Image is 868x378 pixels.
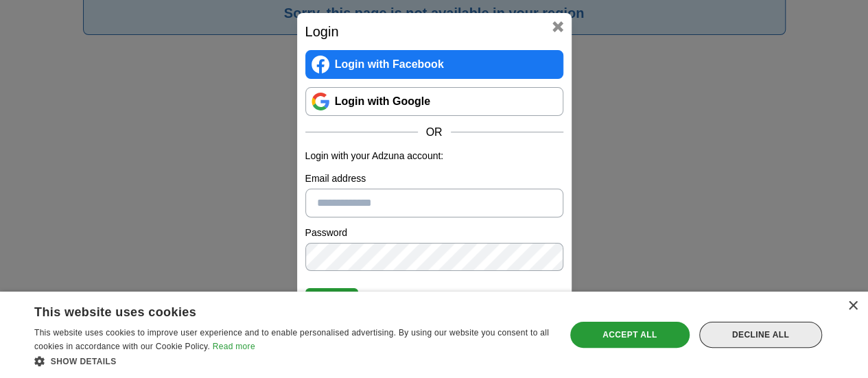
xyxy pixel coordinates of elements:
[570,322,690,348] div: Accept all
[305,21,563,42] h2: Login
[418,124,451,141] span: OR
[305,226,563,240] label: Password
[305,50,563,79] a: Login with Facebook
[370,287,491,310] div: No account?
[305,172,563,186] label: Email address
[34,300,515,320] div: This website uses cookies
[213,342,255,351] a: Read more, opens a new window
[305,87,563,116] a: Login with Google
[699,322,822,348] div: Decline all
[51,357,117,366] span: Show details
[305,288,359,317] button: Login
[34,354,550,368] div: Show details
[34,328,549,351] span: This website uses cookies to improve user experience and to enable personalised advertising. By u...
[847,301,858,311] div: Close
[305,149,563,163] p: Login with your Adzuna account:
